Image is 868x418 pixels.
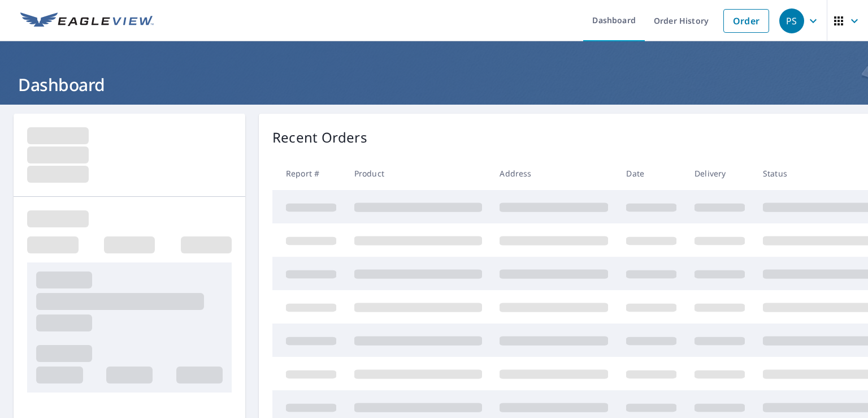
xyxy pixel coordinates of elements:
[14,73,854,96] h1: Dashboard
[272,157,345,190] th: Report #
[272,127,367,148] p: Recent Orders
[779,8,804,33] div: PS
[20,12,154,29] img: EV Logo
[685,157,754,190] th: Delivery
[723,9,769,33] a: Order
[491,157,617,190] th: Address
[617,157,685,190] th: Date
[345,157,491,190] th: Product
